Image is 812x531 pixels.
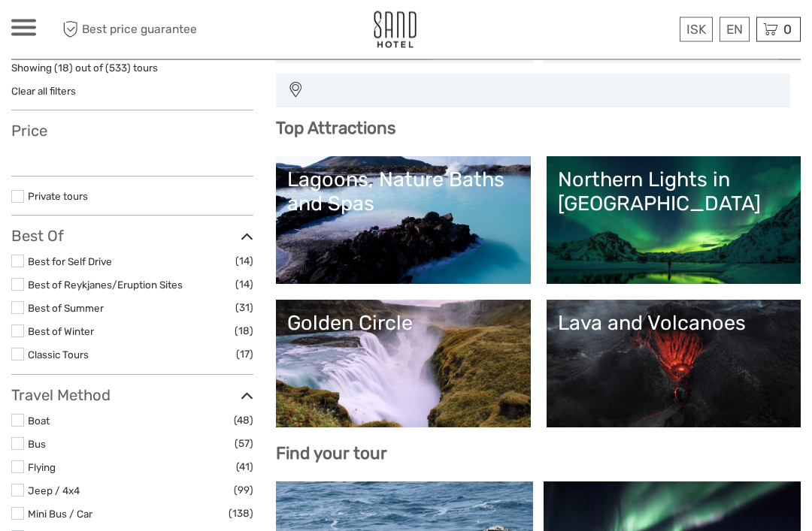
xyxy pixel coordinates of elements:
span: (138) [229,505,253,523]
span: (41) [236,459,253,476]
a: Lava and Volcanoes [558,312,789,417]
span: (99) [234,482,253,499]
a: Jeep / 4x4 [28,485,80,497]
span: Best price guarantee [59,17,209,42]
div: Showing ( ) out of ( ) tours [11,62,253,85]
a: Best of Summer [28,303,104,315]
a: Best for Self Drive [28,256,112,268]
span: (14) [235,253,253,270]
a: Boat [28,415,50,427]
div: Northern Lights in [GEOGRAPHIC_DATA] [558,168,789,217]
span: (48) [234,412,253,430]
span: (17) [236,346,253,364]
span: (31) [235,300,253,317]
a: Clear all filters [11,86,76,98]
a: Best of Reykjanes/Eruption Sites [28,279,183,291]
b: Find your tour [276,444,387,464]
img: 186-9edf1c15-b972-4976-af38-d04df2434085_logo_small.jpg [373,11,417,48]
a: Best of Winter [28,326,94,338]
a: Private tours [28,191,88,203]
h3: Price [11,122,253,140]
span: (18) [235,323,253,340]
a: Classic Tours [28,349,89,361]
a: Flying [28,462,56,474]
div: Lagoons, Nature Baths and Spas [287,168,519,217]
b: Top Attractions [276,119,395,139]
a: Mini Bus / Car [28,508,92,520]
a: Bus [28,439,46,451]
div: Lava and Volcanoes [558,312,789,336]
label: 18 [58,62,69,76]
a: Golden Circle [287,312,519,417]
h3: Travel Method [11,387,253,405]
h3: Best Of [11,228,253,246]
div: EN [720,17,750,42]
a: Northern Lights in [GEOGRAPHIC_DATA] [558,168,789,273]
button: Open LiveChat chat widget [173,23,191,41]
span: ISK [686,22,706,37]
span: (57) [235,436,253,453]
p: We're away right now. Please check back later! [21,26,170,38]
span: 0 [781,22,794,37]
a: Lagoons, Nature Baths and Spas [287,168,519,273]
div: Golden Circle [287,312,519,336]
label: 533 [109,62,127,76]
span: (14) [235,276,253,294]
